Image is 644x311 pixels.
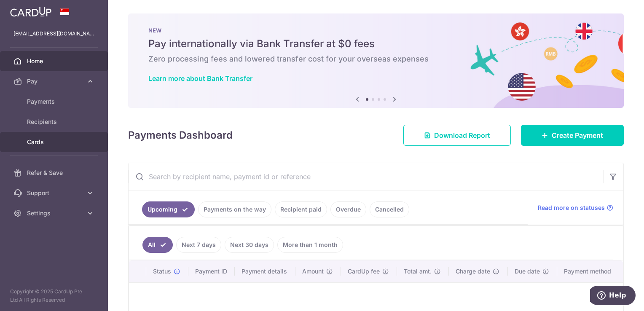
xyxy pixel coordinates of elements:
input: Search by recipient name, payment id or reference [129,163,603,190]
span: Pay [27,77,83,86]
span: Status [153,267,171,276]
iframe: Opens a widget where you can find more information [590,286,636,307]
span: Settings [27,209,83,217]
span: Payments [27,97,83,106]
span: Due date [515,267,540,276]
a: Next 7 days [176,237,221,253]
a: Read more on statuses [538,204,613,212]
p: [EMAIL_ADDRESS][DOMAIN_NAME] [13,29,94,38]
h5: Pay internationally via Bank Transfer at $0 fees [148,37,604,51]
a: All [142,237,173,253]
h4: Payments Dashboard [128,128,233,143]
a: Next 30 days [225,237,274,253]
p: NEW [148,27,604,34]
a: Create Payment [521,125,624,146]
span: Home [27,57,83,65]
a: Recipient paid [275,201,327,217]
a: Learn more about Bank Transfer [148,74,252,83]
th: Payment ID [188,260,235,282]
span: Read more on statuses [538,204,605,212]
h6: Zero processing fees and lowered transfer cost for your overseas expenses [148,54,604,64]
span: Cards [27,138,83,146]
img: CardUp [10,7,51,17]
a: Payments on the way [198,201,271,217]
span: Recipients [27,118,83,126]
a: Overdue [330,201,366,217]
a: Cancelled [370,201,409,217]
span: Charge date [456,267,490,276]
span: Total amt. [404,267,432,276]
span: Refer & Save [27,169,83,177]
a: Download Report [403,125,511,146]
th: Payment method [557,260,623,282]
span: Amount [302,267,324,276]
th: Payment details [235,260,295,282]
span: CardUp fee [348,267,380,276]
img: Bank transfer banner [128,13,624,108]
span: Download Report [434,130,490,140]
a: More than 1 month [277,237,343,253]
span: Create Payment [552,130,603,140]
a: Upcoming [142,201,195,217]
span: Support [27,189,83,197]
